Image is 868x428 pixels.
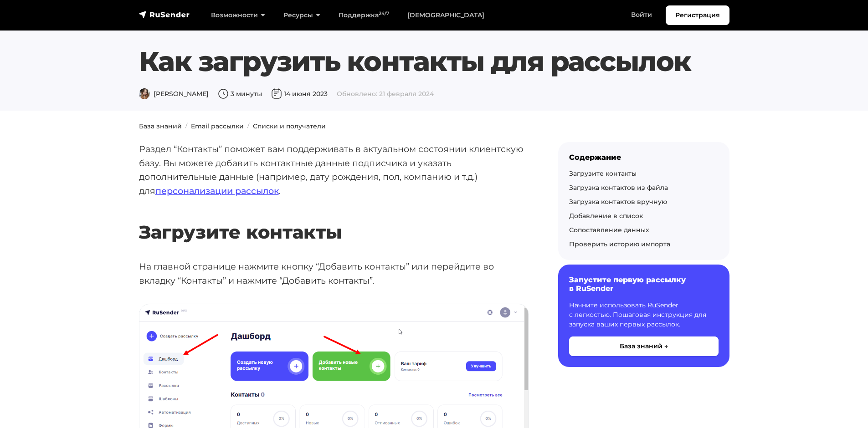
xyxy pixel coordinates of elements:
[218,90,262,98] span: 3 минуты
[274,6,329,25] a: Ресурсы
[622,5,661,24] a: Войти
[139,260,529,287] p: На главной странице нажмите кнопку “Добавить контакты” или перейдите во вкладку “Контакты” и нажм...
[569,212,643,220] a: Добавление в список
[569,240,670,248] a: Проверить историю импорта
[398,6,493,25] a: [DEMOGRAPHIC_DATA]
[569,275,719,293] h6: Запустите первую рассылку в RuSender
[139,142,529,198] p: Раздел “Контакты” поможет вам поддерживать в актуальном состоянии клиентскую базу. Вы можете доба...
[155,185,279,196] a: персонализации рассылок
[558,265,729,367] a: Запустите первую рассылку в RuSender Начните использовать RuSender с легкостью. Пошаговая инструк...
[569,226,649,234] a: Сопоставление данных
[191,122,244,130] a: Email рассылки
[271,90,328,98] span: 14 июня 2023
[569,169,637,178] a: Загрузите контакты
[139,10,190,19] img: RuSender
[569,153,719,162] div: Содержание
[253,122,326,130] a: Списки и получатели
[666,5,729,25] a: Регистрация
[139,90,209,98] span: [PERSON_NAME]
[569,301,719,329] p: Начните использовать RuSender с легкостью. Пошаговая инструкция для запуска ваших первых рассылок.
[202,6,274,25] a: Возможности
[134,122,735,131] nav: breadcrumb
[569,336,719,356] button: База знаний →
[139,122,182,130] a: База знаний
[139,45,729,78] h1: Как загрузить контакты для рассылок
[337,90,434,98] span: Обновлено: 21 февраля 2024
[139,194,529,243] h2: Загрузите контакты
[271,88,282,99] img: Дата публикации
[569,198,667,206] a: Загрузка контактов вручную
[379,10,389,16] sup: 24/7
[569,183,668,192] a: Загрузка контактов из файла
[218,88,229,99] img: Время чтения
[329,6,398,25] a: Поддержка24/7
